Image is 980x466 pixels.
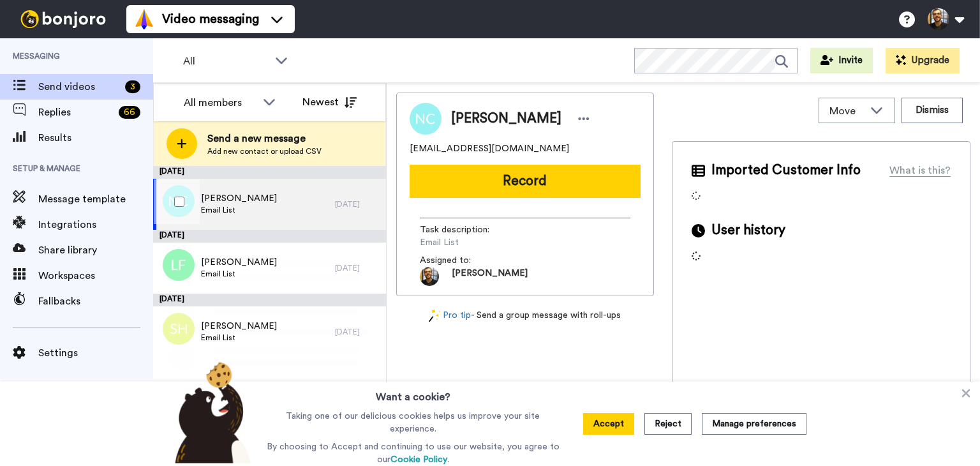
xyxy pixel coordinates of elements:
span: Settings [38,345,153,361]
span: [PERSON_NAME] [451,109,561,128]
span: All [183,54,269,69]
span: Replies [38,105,114,120]
button: Reject [644,413,692,435]
span: Share library [38,243,153,258]
span: Add new contact or upload CSV [207,146,322,156]
span: Assigned to: [420,254,509,267]
div: [DATE] [335,199,380,209]
span: Send a new message [207,131,322,146]
div: [DATE] [335,327,380,337]
img: 7a2fa43e-a229-4c2f-b5fe-b18c6b41714b-1697417357.jpg [420,267,439,286]
img: lf.png [163,249,195,281]
span: Move [829,103,864,119]
div: What is this? [889,163,951,178]
div: [DATE] [153,230,386,243]
p: By choosing to Accept and continuing to use our website, you agree to our . [264,440,563,466]
img: magic-wand.svg [429,309,440,322]
span: Video messaging [162,10,259,28]
img: vm-color.svg [134,9,154,29]
button: Dismiss [902,98,963,123]
span: Fallbacks [38,294,153,309]
span: Workspaces [38,268,153,283]
p: Taking one of our delicious cookies helps us improve your site experience. [264,410,563,435]
span: Email List [420,236,541,249]
button: Record [410,165,641,198]
span: Message template [38,192,153,207]
button: Upgrade [886,48,960,73]
img: bear-with-cookie.png [163,361,258,463]
span: Email List [201,333,277,343]
span: [PERSON_NAME] [201,192,277,205]
img: Image of Nasly Carrillo Tafur [410,103,442,135]
button: Accept [583,413,634,435]
button: Manage preferences [702,413,806,435]
h3: Want a cookie? [376,382,450,405]
img: sh.png [163,313,195,345]
span: [PERSON_NAME] [201,320,277,333]
span: Imported Customer Info [711,161,861,180]
span: Task description : [420,223,509,236]
span: Email List [201,269,277,279]
div: - Send a group message with roll-ups [396,309,654,322]
span: Email List [201,205,277,215]
div: 66 [119,106,140,119]
a: Pro tip [429,309,471,322]
button: Invite [810,48,873,73]
div: All members [184,95,256,110]
span: User history [711,221,785,240]
span: Send videos [38,79,120,94]
div: [DATE] [153,166,386,179]
button: Newest [293,89,366,115]
span: [EMAIL_ADDRESS][DOMAIN_NAME] [410,142,569,155]
span: Results [38,130,153,146]
img: bj-logo-header-white.svg [15,10,111,28]
div: [DATE] [335,263,380,273]
div: [DATE] [153,294,386,306]
div: 3 [125,80,140,93]
span: Integrations [38,217,153,232]
span: [PERSON_NAME] [452,267,528,286]
a: Cookie Policy [390,455,447,464]
span: [PERSON_NAME] [201,256,277,269]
